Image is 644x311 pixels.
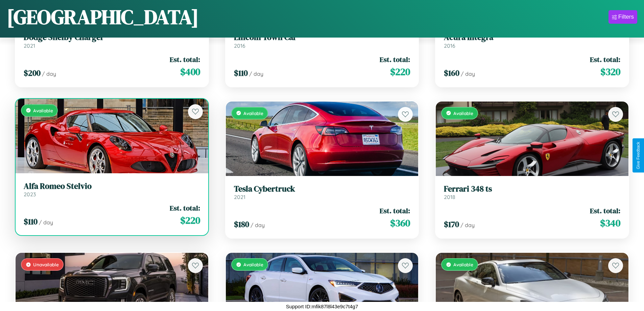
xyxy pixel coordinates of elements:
span: 2023 [24,191,36,198]
span: $ 180 [234,219,249,230]
button: Filters [609,10,637,24]
a: Tesla Cybertruck2021 [234,184,410,201]
span: 2021 [24,42,35,49]
span: $ 220 [180,214,200,227]
span: $ 160 [444,67,459,79]
h1: [GEOGRAPHIC_DATA] [7,3,199,31]
span: $ 110 [24,216,38,227]
span: $ 320 [600,65,620,79]
p: Support ID: mfik87l8l43e9c7t4g7 [286,302,358,311]
span: / day [42,70,56,77]
span: $ 200 [24,67,41,79]
span: Available [453,110,473,116]
a: Acura Integra2016 [444,32,620,49]
h3: Acura Integra [444,32,620,42]
div: Filters [618,14,634,20]
span: Est. total: [380,54,410,64]
span: Est. total: [170,54,200,64]
span: Unavailable [33,262,59,267]
a: Alfa Romeo Stelvio2023 [24,181,200,198]
span: Available [243,110,263,116]
a: Lincoln Town Car2016 [234,32,410,49]
span: Est. total: [590,206,620,216]
h3: Tesla Cybertruck [234,184,410,194]
h3: Dodge Shelby Charger [24,32,200,42]
h3: Lincoln Town Car [234,32,410,42]
span: / day [460,222,475,228]
span: Est. total: [590,54,620,64]
span: $ 340 [600,216,620,230]
span: 2018 [444,194,455,200]
span: 2016 [234,42,245,49]
span: / day [461,70,475,77]
span: Available [243,262,263,267]
a: Dodge Shelby Charger2021 [24,32,200,49]
h3: Alfa Romeo Stelvio [24,181,200,191]
span: 2021 [234,194,245,200]
span: / day [249,70,263,77]
span: Available [453,262,473,267]
h3: Ferrari 348 ts [444,184,620,194]
span: $ 220 [390,65,410,79]
span: $ 110 [234,67,248,79]
span: $ 360 [390,216,410,230]
span: 2016 [444,42,455,49]
span: Est. total: [170,203,200,213]
span: Available [33,108,53,113]
span: Est. total: [380,206,410,216]
div: Give Feedback [636,142,641,169]
span: $ 400 [180,65,200,79]
span: / day [39,219,53,226]
span: / day [251,222,265,228]
span: $ 170 [444,219,459,230]
a: Ferrari 348 ts2018 [444,184,620,201]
